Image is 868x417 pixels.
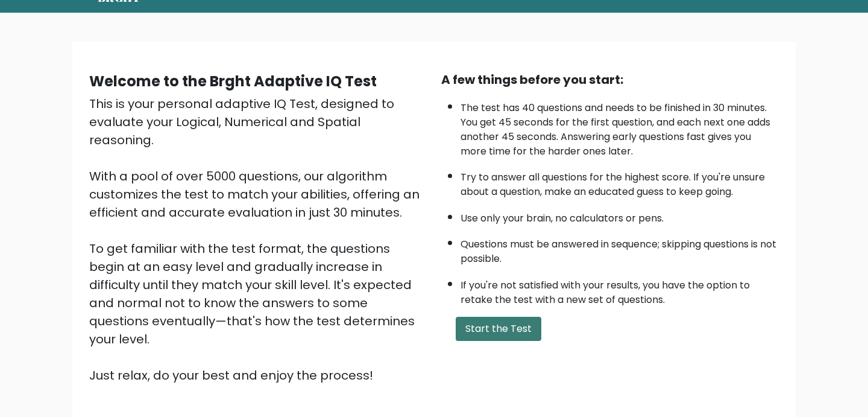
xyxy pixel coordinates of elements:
[461,231,779,266] li: Questions must be answered in sequence; skipping questions is not possible.
[89,71,377,91] b: Welcome to the Brght Adaptive IQ Test
[461,95,779,159] li: The test has 40 questions and needs to be finished in 30 minutes. You get 45 seconds for the firs...
[461,205,779,226] li: Use only your brain, no calculators or pens.
[441,71,779,89] div: A few things before you start:
[461,272,779,307] li: If you're not satisfied with your results, you have the option to retake the test with a new set ...
[456,317,541,341] button: Start the Test
[89,95,427,384] div: This is your personal adaptive IQ Test, designed to evaluate your Logical, Numerical and Spatial ...
[461,164,779,199] li: Try to answer all questions for the highest score. If you're unsure about a question, make an edu...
